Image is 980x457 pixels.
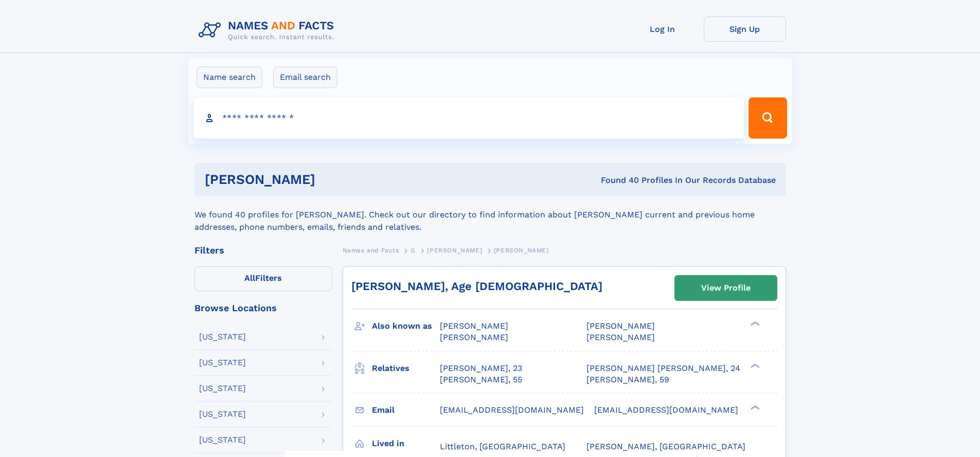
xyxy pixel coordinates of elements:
span: [PERSON_NAME] [427,247,482,254]
span: [EMAIL_ADDRESS][DOMAIN_NAME] [594,405,738,415]
button: Search Button [749,97,787,139]
input: search input [193,97,744,139]
a: View Profile [675,276,777,300]
a: [PERSON_NAME], Age [DEMOGRAPHIC_DATA] [351,280,602,293]
span: [PERSON_NAME] [586,332,655,342]
a: G [411,244,416,257]
div: ❯ [748,404,760,411]
span: [PERSON_NAME], [GEOGRAPHIC_DATA] [586,442,745,451]
div: [US_STATE] [199,384,246,393]
a: [PERSON_NAME], 55 [440,374,522,385]
div: Filters [194,246,332,255]
div: Found 40 Profiles In Our Records Database [458,175,776,186]
a: [PERSON_NAME], 59 [586,374,669,385]
div: We found 40 profiles for [PERSON_NAME]. Check out our directory to find information about [PERSON... [194,196,786,233]
h3: Also known as [372,317,440,335]
h3: Email [372,401,440,419]
span: [EMAIL_ADDRESS][DOMAIN_NAME] [440,405,584,415]
img: Logo Names and Facts [194,16,343,44]
span: [PERSON_NAME] [494,247,549,254]
label: Filters [194,266,332,291]
div: Browse Locations [194,303,332,313]
div: [US_STATE] [199,359,246,367]
div: ❯ [748,362,760,369]
a: [PERSON_NAME] [427,244,482,257]
span: [PERSON_NAME] [440,332,508,342]
span: [PERSON_NAME] [586,321,655,331]
div: View Profile [701,276,751,300]
div: [US_STATE] [199,333,246,341]
h3: Lived in [372,435,440,452]
a: Log In [621,16,704,42]
span: G [411,247,416,254]
div: [US_STATE] [199,410,246,418]
span: Littleton, [GEOGRAPHIC_DATA] [440,442,565,451]
label: Name search [197,66,262,88]
h1: [PERSON_NAME] [205,173,458,186]
a: Names and Facts [343,244,399,257]
div: ❯ [748,320,760,327]
span: All [244,273,255,283]
span: [PERSON_NAME] [440,321,508,331]
h3: Relatives [372,360,440,377]
a: [PERSON_NAME] [PERSON_NAME], 24 [586,363,740,374]
a: Sign Up [704,16,786,42]
a: [PERSON_NAME], 23 [440,363,522,374]
div: [US_STATE] [199,436,246,444]
label: Email search [273,66,337,88]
